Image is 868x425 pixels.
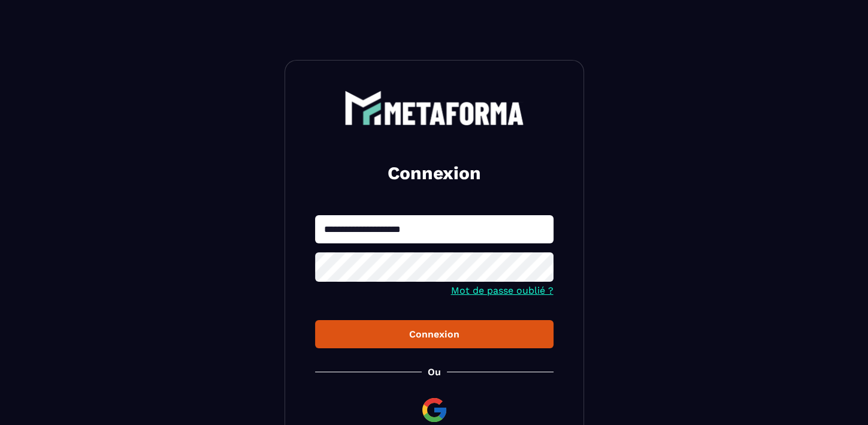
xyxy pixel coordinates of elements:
a: logo [315,91,554,125]
img: google [420,396,449,424]
h2: Connexion [329,161,539,185]
p: Ou [428,366,441,378]
img: logo [344,91,524,125]
button: Connexion [315,320,554,348]
div: Connexion [325,328,544,340]
a: Mot de passe oublié ? [451,285,554,296]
